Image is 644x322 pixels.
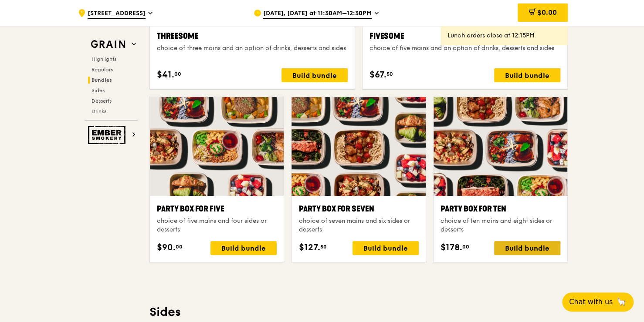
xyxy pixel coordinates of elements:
[281,68,348,82] div: Build bundle
[562,292,634,312] button: Chat with us🦙
[494,241,560,255] div: Build bundle
[149,304,568,320] h3: Sides
[441,217,560,234] div: choice of ten mains and eight sides or desserts
[157,30,348,42] div: Threesome
[88,126,128,144] img: Ember Smokery web logo
[210,241,277,255] div: Build bundle
[569,297,613,307] span: Chat with us
[441,241,462,254] span: $178.
[157,217,277,234] div: choice of five mains and four sides or desserts
[92,77,112,83] span: Bundles
[298,203,418,215] div: Party Box for Seven
[176,243,183,250] span: 00
[92,98,112,104] span: Desserts
[447,31,561,40] div: Lunch orders close at 12:15PM
[157,241,176,254] span: $90.
[88,9,146,19] span: [STREET_ADDRESS]
[92,67,113,73] span: Regulars
[441,203,560,215] div: Party Box for Ten
[92,56,116,62] span: Highlights
[298,217,418,234] div: choice of seven mains and six sides or desserts
[369,30,560,42] div: Fivesome
[92,87,105,94] span: Sides
[386,70,393,77] span: 50
[369,68,386,81] span: $67.
[157,203,277,215] div: Party Box for Five
[616,297,627,307] span: 🦙
[157,44,348,53] div: choice of three mains and an option of drinks, desserts and sides
[92,108,106,114] span: Drinks
[298,241,320,254] span: $127.
[320,243,326,250] span: 50
[174,70,181,77] span: 00
[157,68,174,81] span: $41.
[369,44,560,53] div: choice of five mains and an option of drinks, desserts and sides
[462,243,469,250] span: 00
[353,241,419,255] div: Build bundle
[88,37,128,52] img: Grain web logo
[494,68,560,82] div: Build bundle
[263,9,372,19] span: [DATE], [DATE] at 11:30AM–12:30PM
[537,8,557,17] span: $0.00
